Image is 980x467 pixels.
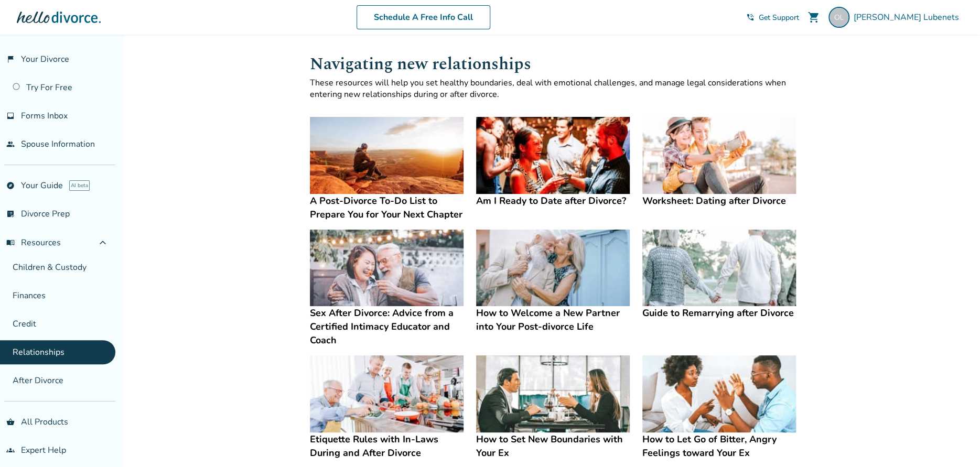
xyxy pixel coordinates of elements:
[310,117,464,194] img: A Post-Divorce To-Do List to Prepare You for Your Next Chapter
[69,180,90,191] span: AI beta
[6,446,15,454] span: groups
[476,230,630,307] img: How to Welcome a New Partner into Your Post-divorce Life
[96,236,109,249] span: expand_less
[6,112,15,120] span: inbox
[6,181,15,190] span: explore
[310,230,464,307] img: Sex After Divorce: Advice from a Certified Intimacy Educator and Coach
[746,13,755,21] span: phone_in_talk
[807,11,820,24] span: shopping_cart
[476,355,630,432] img: How to Set New Boundaries with Your Ex
[828,7,849,28] img: lubenetsinka@gmail.com
[310,355,464,432] img: Etiquette Rules with In-Laws During and After Divorce
[476,230,630,334] a: How to Welcome a New Partner into Your Post-divorce LifeHow to Welcome a New Partner into Your Po...
[642,230,796,307] img: Guide to Remarrying after Divorce
[310,194,464,221] h4: A Post-Divorce To-Do List to Prepare You for Your Next Chapter
[6,140,15,148] span: people
[642,230,796,320] a: Guide to Remarrying after DivorceGuide to Remarrying after Divorce
[310,117,464,221] a: A Post-Divorce To-Do List to Prepare You for Your Next ChapterA Post-Divorce To-Do List to Prepar...
[310,355,464,460] a: Etiquette Rules with In-Laws During and After DivorceEtiquette Rules with In-Laws During and Afte...
[476,432,630,460] h4: How to Set New Boundaries with Your Ex
[310,51,796,77] h1: Navigating new relationships
[310,306,464,347] h4: Sex After Divorce: Advice from a Certified Intimacy Educator and Coach
[746,13,799,23] a: phone_in_talkGet Support
[476,117,630,194] img: Am I Ready to Date after Divorce?
[476,194,630,208] h4: Am I Ready to Date after Divorce?
[759,13,799,23] span: Get Support
[642,117,796,208] a: Worksheet: Dating after DivorceWorksheet: Dating after Divorce
[642,355,796,432] img: How to Let Go of Bitter, Angry Feelings toward Your Ex
[6,210,15,218] span: list_alt_check
[6,238,15,247] span: menu_book
[642,306,796,320] h4: Guide to Remarrying after Divorce
[310,77,796,100] p: These resources will help you set healthy boundaries, deal with emotional challenges, and manage ...
[642,117,796,194] img: Worksheet: Dating after Divorce
[642,355,796,460] a: How to Let Go of Bitter, Angry Feelings toward Your ExHow to Let Go of Bitter, Angry Feelings tow...
[357,5,490,29] a: Schedule A Free Info Call
[6,418,15,426] span: shopping_basket
[476,306,630,333] h4: How to Welcome a New Partner into Your Post-divorce Life
[310,230,464,347] a: Sex After Divorce: Advice from a Certified Intimacy Educator and CoachSex After Divorce: Advice f...
[476,355,630,460] a: How to Set New Boundaries with Your ExHow to Set New Boundaries with Your Ex
[928,417,980,467] iframe: Chat Widget
[310,432,464,460] h4: Etiquette Rules with In-Laws During and After Divorce
[854,12,963,23] span: [PERSON_NAME] Lubenets
[642,194,796,208] h4: Worksheet: Dating after Divorce
[642,432,796,460] h4: How to Let Go of Bitter, Angry Feelings toward Your Ex
[6,55,15,63] span: flag_2
[21,110,68,122] span: Forms Inbox
[476,117,630,208] a: Am I Ready to Date after Divorce?Am I Ready to Date after Divorce?
[6,237,61,248] span: Resources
